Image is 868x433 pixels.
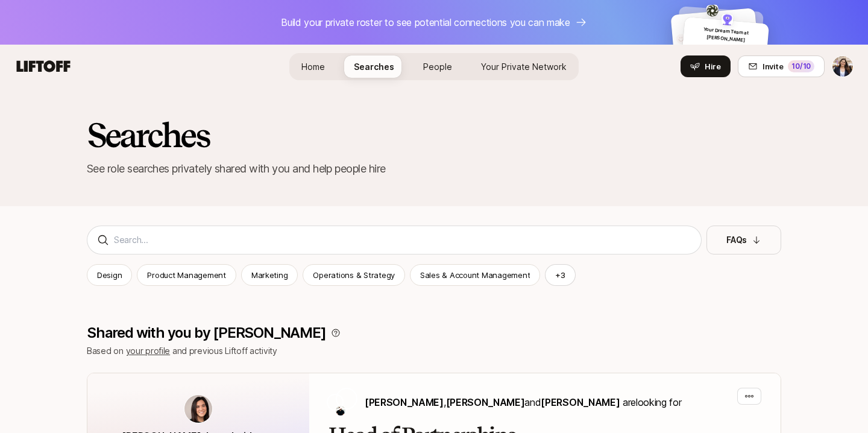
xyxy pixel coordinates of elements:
[414,55,462,78] a: People
[444,396,525,408] span: ,
[681,55,731,77] button: Hire
[446,396,525,408] span: [PERSON_NAME]
[251,269,288,281] p: Marketing
[365,396,444,408] span: [PERSON_NAME]
[344,55,404,78] a: Searches
[541,396,620,408] span: [PERSON_NAME]
[184,395,212,423] img: avatar-url
[97,269,122,281] p: Design
[481,60,567,73] span: Your Private Network
[354,60,394,73] span: Searches
[147,269,225,281] p: Product Management
[703,26,749,43] span: Your Dream Team at [PERSON_NAME]
[738,55,825,77] button: Invite10/10
[87,160,781,177] p: See role searches privately shared with you and help people hire
[685,44,696,55] img: default-avatar.svg
[706,226,781,254] button: FAQs
[832,55,854,77] button: Mamie Bhandari
[471,55,576,78] a: Your Private Network
[87,344,781,358] p: Based on and previous Liftoff activity
[336,406,345,416] img: Michael Tannenbaum
[763,60,783,72] span: Invite
[420,269,530,281] p: Sales & Account Management
[87,324,326,341] p: Shared with you by [PERSON_NAME]
[114,233,691,247] input: Search...
[788,60,814,72] div: 10 /10
[126,346,171,356] a: your profile
[301,60,325,73] span: Home
[87,117,209,153] h2: Searches
[832,56,853,77] img: Mamie Bhandari
[281,14,570,30] p: Build your private roster to see potential connections you can make
[726,233,747,247] p: FAQs
[313,269,395,281] p: Operations & Strategy
[705,60,721,72] span: Hire
[706,4,719,17] img: 62adc553_9746_4f2c_b8a2_e526c0848325.jpg
[423,60,452,73] span: People
[524,396,620,408] span: and
[365,394,681,410] p: are looking for
[545,264,576,286] button: +3
[675,33,686,44] img: default-avatar.svg
[721,13,734,26] img: 4da9bbf8_e4b0_4a10_ad93_d87db949f3bd.jpg
[292,55,335,78] a: Home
